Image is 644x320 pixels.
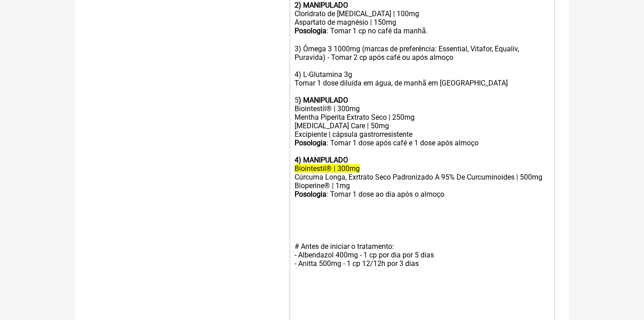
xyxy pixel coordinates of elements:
[295,27,326,35] strong: Posologia
[295,18,550,27] div: Aspartato de magnésio | 150mg
[295,164,360,173] del: Biointestil® | 300mg
[295,27,550,104] div: : Tomar 1 cp no café da manhã. ㅤ 3) Ômega 3 1000mg (marcas de preferência: Essential, Vitafor, Eq...
[295,139,550,164] div: : Tomar 1 dose após café e 1 dose após almoço
[299,96,348,104] strong: ) MANIPULADO
[295,173,550,181] div: Cúrcuma Longa, Exrtrato Seco Padronizado A 95% De Curcuminoides | 500mg
[295,199,550,268] div: # Antes de iniciar o tratamento: - Albendazol 400mg - 1 cp por dia por 5 dias - Anitta 500mg - 1 ...
[295,130,550,139] div: Excipiente | cápsula gastrorresistente
[295,122,550,130] div: [MEDICAL_DATA] Care | 50mg
[295,181,550,190] div: Bioperine® | 1mg
[295,113,550,122] div: Mentha Piperita Extrato Seco | 250mg
[295,190,326,198] strong: Posologia
[295,190,550,199] div: : Tomar 1 dose ao dia após o almoço ㅤ
[295,139,326,147] strong: Posologia
[295,1,348,9] strong: 2) MANIPULADO
[295,9,550,18] div: Cloridrato de [MEDICAL_DATA] | 100mg
[295,156,348,164] strong: 4) MANIPULADO
[295,104,550,113] div: Biointestil® | 300mg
